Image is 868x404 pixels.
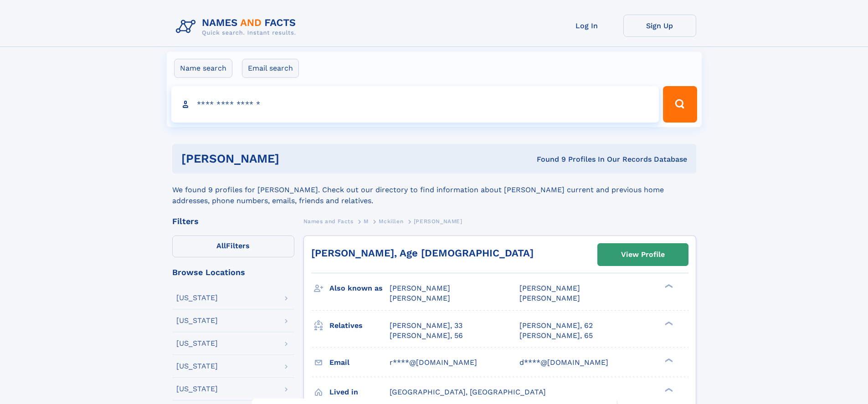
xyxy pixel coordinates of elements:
[364,218,369,225] span: M
[414,218,462,225] span: [PERSON_NAME]
[176,340,218,347] div: [US_STATE]
[390,321,462,331] a: [PERSON_NAME], 33
[408,154,687,164] div: Found 9 Profiles In Our Records Database
[550,15,623,37] a: Log In
[329,384,390,400] h3: Lived in
[621,244,665,265] div: View Profile
[390,284,450,292] span: [PERSON_NAME]
[176,385,218,393] div: [US_STATE]
[390,388,546,396] span: [GEOGRAPHIC_DATA], [GEOGRAPHIC_DATA]
[364,215,369,227] a: M
[181,153,408,164] h1: [PERSON_NAME]
[329,355,390,370] h3: Email
[663,283,673,289] div: ❯
[242,59,299,78] label: Email search
[519,331,593,341] a: [PERSON_NAME], 65
[663,86,697,123] button: Search Button
[598,244,688,266] a: View Profile
[329,318,390,333] h3: Relatives
[172,235,294,257] label: Filters
[663,357,673,363] div: ❯
[174,59,232,78] label: Name search
[172,217,294,225] div: Filters
[171,86,659,123] input: search input
[390,294,450,302] span: [PERSON_NAME]
[172,15,303,39] img: Logo Names and Facts
[519,284,580,292] span: [PERSON_NAME]
[663,387,673,393] div: ❯
[329,281,390,296] h3: Also known as
[176,363,218,370] div: [US_STATE]
[623,15,696,37] a: Sign Up
[172,174,696,206] div: We found 9 profiles for [PERSON_NAME]. Check out our directory to find information about [PERSON_...
[379,215,403,227] a: Mckillen
[303,215,354,227] a: Names and Facts
[172,268,294,276] div: Browse Locations
[176,317,218,324] div: [US_STATE]
[176,294,218,302] div: [US_STATE]
[663,320,673,326] div: ❯
[379,218,403,225] span: Mckillen
[216,241,226,250] span: All
[390,331,463,341] a: [PERSON_NAME], 56
[519,294,580,302] span: [PERSON_NAME]
[519,321,593,331] a: [PERSON_NAME], 62
[311,247,534,259] a: [PERSON_NAME], Age [DEMOGRAPHIC_DATA]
